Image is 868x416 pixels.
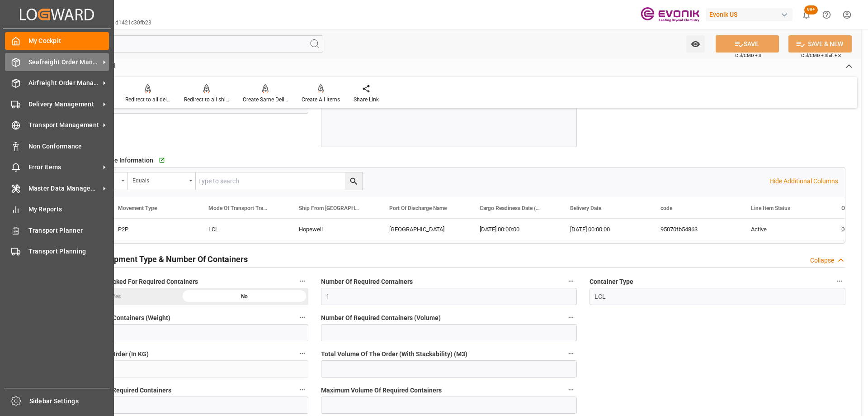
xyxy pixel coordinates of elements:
div: [DATE] 00:00:00 [559,219,650,240]
button: search button [345,172,362,190]
div: Equals [132,174,186,185]
span: Seafreight Order Management [28,57,100,67]
span: Cargo Readiness Date (Shipping Date) [480,205,540,211]
span: Total Volume Of The Order (With Stackability) (M3) [321,349,467,359]
span: Ctrl/CMD + S [735,52,761,59]
span: Number Of Required Containers [321,277,413,287]
div: Redirect to all shipments [184,96,229,104]
button: Evonik US [706,6,796,23]
div: Share Link [354,96,379,104]
span: Master Data Management [28,184,100,193]
div: Yes [52,288,180,305]
p: Hide Additional Columns [769,177,838,186]
div: Evonik US [706,8,793,21]
a: Transport Planning [5,243,109,260]
a: Transport Planner [5,221,109,239]
div: Active [751,219,820,240]
input: Search Fields [42,35,323,53]
button: Number Of Required Containers (Weight) [297,311,308,323]
div: P2P [107,219,198,240]
div: Create All Items [302,96,340,104]
a: My Reports [5,201,109,218]
button: Number Of Required Containers (Volume) [565,311,577,323]
div: Collapse [810,256,834,265]
button: Text Information Checked For Required Containers [297,275,308,287]
span: Delivery Management [28,100,100,109]
button: open menu [128,172,196,190]
span: Port Of Discharge Name [389,205,447,211]
button: SAVE [716,35,779,53]
div: [DATE] 00:00:00 [469,219,559,240]
button: Help Center [816,5,837,25]
button: SAVE & NEW [788,35,852,53]
div: 95070fb54863 [650,219,740,240]
span: Maximum Volume Of Required Containers [321,386,442,395]
span: Container Type [590,277,633,287]
span: 99+ [804,5,818,14]
div: No [180,288,308,305]
button: Maximum Volume Of Required Containers [565,384,577,396]
span: Delivery Date [570,205,601,211]
span: Line Item Status [751,205,790,211]
button: Number Of Required Containers [565,275,577,287]
span: Sidebar Settings [29,397,110,406]
input: Type to search [196,172,362,190]
span: Movement Type [118,205,157,211]
button: show 101 new notifications [796,5,816,25]
div: Create Same Delivery Date [243,96,288,104]
h2: Challenging Equipment Type & Number Of Containers [52,253,248,265]
div: [GEOGRAPHIC_DATA] [378,219,469,240]
button: Total Weight Of The Order (In KG) [297,348,308,359]
span: Transport Planning [28,247,109,256]
span: Error Items [28,163,100,172]
span: Transport Management [28,120,100,130]
div: Redirect to all deliveries [125,96,170,104]
span: Airfreight Order Management [28,78,100,88]
span: My Cockpit [28,36,109,46]
span: Mode Of Transport Translation [208,205,269,211]
img: Evonik-brand-mark-Deep-Purple-RGB.jpeg_1700498283.jpeg [641,7,699,23]
button: Maximum Weight Of Required Containers [297,384,308,396]
button: Container Type [834,275,845,287]
a: My Cockpit [5,32,109,50]
a: Non Conformance [5,137,109,155]
span: Transport Planner [28,226,109,235]
div: Hopewell [288,219,378,240]
span: Text Information Checked For Required Containers [52,277,198,287]
span: Non Conformance [28,142,109,151]
button: Total Volume Of The Order (With Stackability) (M3) [565,348,577,359]
div: LCL [198,219,288,240]
span: My Reports [28,205,109,214]
span: code [660,205,672,211]
span: Number Of Required Containers (Volume) [321,313,441,323]
span: Ctrl/CMD + Shift + S [801,52,841,59]
span: Ship From [GEOGRAPHIC_DATA] [299,205,359,211]
button: open menu [686,35,705,53]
